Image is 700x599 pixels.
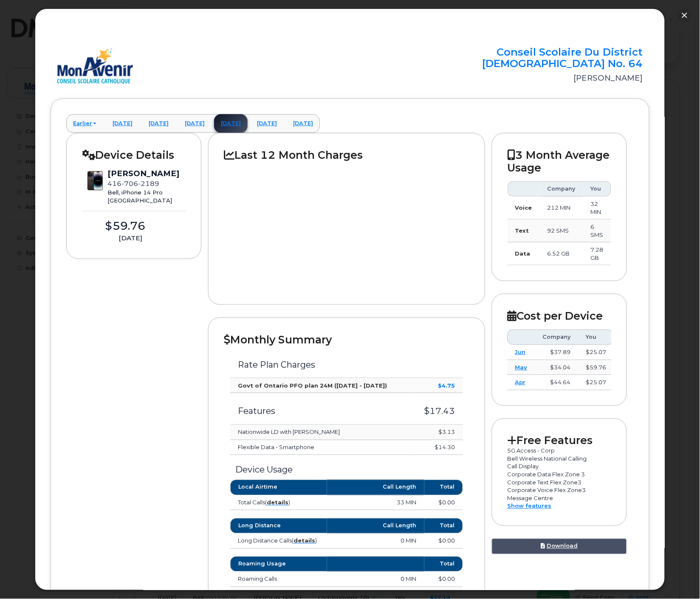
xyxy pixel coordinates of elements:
td: 92 SMS [540,219,583,242]
p: Call Display [508,463,611,471]
span: ( ) [265,499,290,506]
th: You [579,329,614,345]
td: 0 MIN [327,572,424,587]
th: Company [535,329,579,345]
a: May [515,364,528,371]
td: Roaming Calls [230,572,327,587]
h2: Device Details [82,149,186,161]
span: ( ) [292,537,317,544]
p: Bell Wireless National Calling [508,455,611,463]
div: [PERSON_NAME] [107,168,179,179]
h3: $17.43 [419,407,455,416]
td: $44.64 [535,375,579,390]
td: 6.52 GB [540,242,583,265]
td: $37.89 [535,345,579,360]
h2: Monthly Summary [224,333,469,346]
td: $0.00 [424,534,463,549]
strong: Govt of Ontario PFO plan 24M ([DATE] - [DATE]) [238,382,387,389]
th: Total [424,557,463,572]
a: details [267,499,288,506]
h3: Rate Plan Charges [238,360,455,369]
th: Total [424,518,463,534]
td: $0.00 [424,572,463,587]
th: You [583,181,611,197]
div: [DATE] [82,233,179,243]
td: $14.30 [412,440,463,456]
a: Show features [508,503,552,509]
a: Download [492,539,627,554]
a: Jun [515,349,526,355]
th: Call Length [327,480,424,495]
th: Local Airtime [230,480,327,495]
td: $34.04 [535,360,579,375]
td: 6 SMS [583,219,611,242]
td: $59.76 [579,360,614,375]
td: Nationwide LD with [PERSON_NAME] [230,425,412,440]
a: [DATE] [178,114,212,133]
td: 212 MIN [540,197,583,219]
h2: 3 Month Average Usage [508,149,611,174]
td: 33 MIN [327,495,424,511]
th: Company [540,181,583,197]
strong: $4.75 [438,382,455,389]
td: $3.13 [412,425,463,440]
div: $59.76 [82,218,169,234]
td: Total Calls [230,495,327,511]
p: 5G Access - Corp [508,447,611,455]
p: Corporate Voice Flex Zone3 [508,487,611,495]
td: Flexible Data - Smartphone [230,440,412,456]
th: Roaming Usage [230,557,327,572]
a: [DATE] [214,114,248,133]
p: Message Centre [508,495,611,503]
h3: Features [238,407,404,416]
a: details [294,537,315,544]
td: 0 MIN [327,534,424,549]
td: $0.00 [424,495,463,511]
h2: Cost per Device [508,309,611,322]
th: Call Length [327,518,424,534]
a: [DATE] [250,114,284,133]
h3: Device Usage [230,465,463,475]
strong: Voice [515,204,532,211]
td: 32 MIN [583,197,611,219]
span: 416 [107,180,159,188]
td: $25.07 [579,345,614,360]
strong: Text [515,227,529,234]
td: 7.28 GB [583,242,611,265]
a: [DATE] [286,114,320,133]
p: Corporate Data Flex Zone 3 [508,471,611,479]
div: Bell, iPhone 14 Pro [GEOGRAPHIC_DATA] [107,188,179,204]
p: Corporate Text Flex Zone3 [508,479,611,487]
a: [DATE] [142,114,175,133]
strong: Data [515,250,531,257]
a: Apr [515,379,526,385]
td: $25.07 [579,375,614,390]
h2: Free Features [508,434,611,447]
td: Long Distance Calls [230,534,327,549]
th: Total [424,480,463,495]
th: Long Distance [230,518,327,534]
h2: Last 12 Month Charges [224,149,469,161]
span: 2189 [138,180,159,188]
